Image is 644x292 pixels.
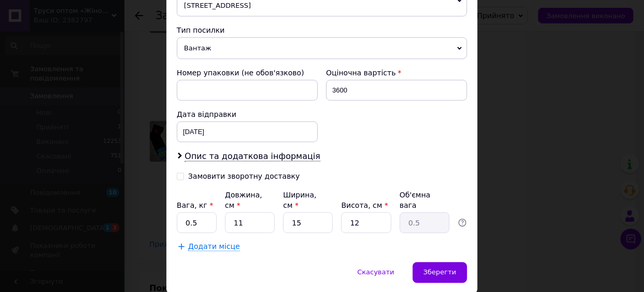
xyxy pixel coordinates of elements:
[283,191,316,209] label: Ширина, см
[225,191,262,209] label: Довжина, см
[177,68,318,78] div: Номер упаковки (не обов'язково)
[177,201,213,209] label: Вага, кг
[341,201,388,209] label: Висота, см
[177,109,318,120] div: Дата відправки
[185,151,320,162] span: Опис та додаткова інформація
[177,37,467,59] span: Вантаж
[188,243,240,251] span: Додати місце
[424,269,456,276] span: Зберегти
[177,26,225,34] span: Тип посилки
[400,190,450,210] div: Об'ємна вага
[188,172,300,181] div: Замовити зворотну доставку
[326,68,467,78] div: Оціночна вартість
[357,269,394,276] span: Скасувати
